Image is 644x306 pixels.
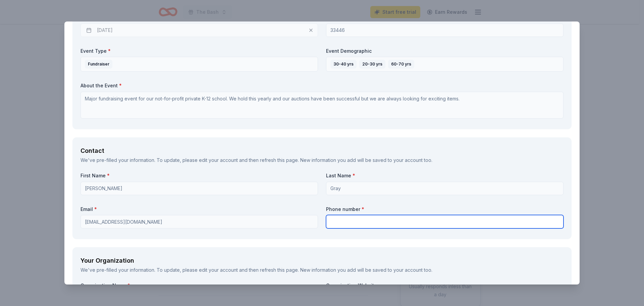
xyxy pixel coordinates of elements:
label: Last Name [326,172,563,179]
div: Fundraiser [85,60,112,69]
label: Phone number [326,206,563,213]
label: About the Event [80,82,563,89]
div: 20-30 yrs [359,60,385,69]
div: Your Organization [80,255,563,266]
label: Event Demographic [326,48,563,54]
a: edit your account [199,267,238,273]
div: Contact [80,145,563,156]
label: Organization Name [80,282,318,289]
textarea: Major fundraising event for our not-for-profit private K-12 school. We hold this yearly and our a... [80,92,563,119]
div: We've pre-filled your information. To update, please and then refresh this page. New information ... [80,266,563,274]
div: 30-40 yrs [330,60,357,69]
label: Event Type [80,48,318,54]
button: Fundraiser [80,57,318,72]
label: Email [80,206,318,213]
div: We've pre-filled your information. To update, please and then refresh this page. New information ... [80,156,563,164]
a: edit your account [199,157,238,163]
label: First Name [80,172,318,179]
div: 60-70 yrs [388,60,414,69]
button: 30-40 yrs20-30 yrs60-70 yrs [326,57,563,72]
label: Organization Website [326,282,563,289]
